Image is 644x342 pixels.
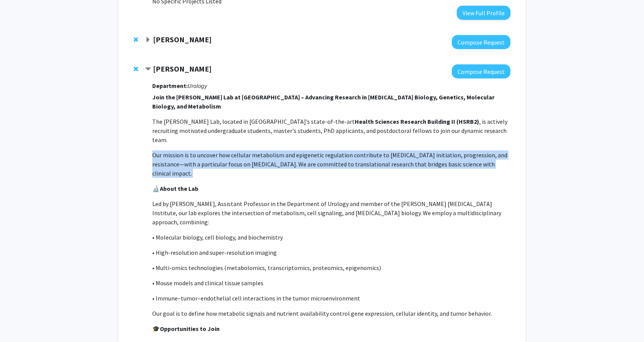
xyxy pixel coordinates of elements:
iframe: Chat [6,308,32,336]
p: • Immune–tumor–endothelial cell interactions in the tumor microenvironment [152,294,510,303]
p: Our mission is to uncover how cellular metabolism and epigenetic regulation contribute to [MEDICA... [152,150,510,178]
span: Contract Jianhua Xiong Bookmark [145,66,151,72]
span: Expand Chrystal Paulos Bookmark [145,37,151,43]
p: Led by [PERSON_NAME], Assistant Professor in the Department of Urology and member of the [PERSON_... [152,199,510,227]
strong: About the Lab [160,185,198,192]
p: The [PERSON_NAME] Lab, located in [GEOGRAPHIC_DATA]’s state-of-the-art , is actively recruiting m... [152,117,510,144]
i: Urology [188,82,207,89]
p: Our goal is to define how metabolic signals and nutrient availability control gene expression, ce... [152,309,510,318]
button: Compose Request to Chrystal Paulos [452,35,510,49]
p: • Mouse models and clinical tissue samples [152,278,510,288]
p: • High-resolution and super-resolution imaging [152,248,510,257]
strong: Join the [PERSON_NAME] Lab at [GEOGRAPHIC_DATA] – Advancing Research in [MEDICAL_DATA] Biology, G... [152,93,494,110]
button: View Full Profile [457,6,510,20]
strong: Health Sciences Research Building II (HSRB2) [355,118,479,125]
span: Remove Jianhua Xiong from bookmarks [134,66,138,72]
p: 🔬 [152,184,510,193]
button: Compose Request to Jianhua Xiong [452,64,510,78]
span: Remove Chrystal Paulos from bookmarks [134,37,138,43]
p: 🎓 [152,324,510,333]
strong: Department: [152,82,188,89]
p: • Molecular biology, cell biology, and biochemistry [152,233,510,242]
strong: [PERSON_NAME] [153,64,212,74]
p: • Multi-omics technologies (metabolomics, transcriptomics, proteomics, epigenomics) [152,263,510,272]
strong: [PERSON_NAME] [153,35,212,44]
strong: Opportunities to Join [160,325,220,332]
